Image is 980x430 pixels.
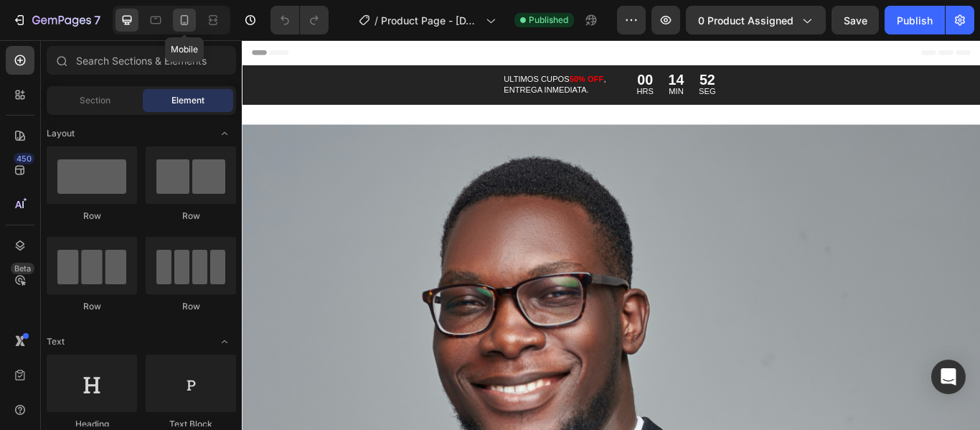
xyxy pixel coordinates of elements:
[532,38,552,55] div: 52
[213,122,236,145] span: Toggle open
[47,335,65,348] span: Text
[931,360,966,394] div: Open Intercom Messenger
[885,6,945,34] button: Publish
[146,300,236,313] div: Row
[844,14,867,27] span: Save
[532,55,552,67] p: SEG
[94,11,100,29] p: 7
[460,38,479,55] div: 00
[897,13,933,28] div: Publish
[213,330,236,353] span: Toggle open
[305,40,430,65] p: ULTIMOS CUPOS , ENTREGA INMEDIATA.
[496,55,515,67] p: MIN
[529,14,568,27] span: Published
[374,13,378,28] span: /
[831,6,879,34] button: Save
[496,38,515,55] div: 14
[80,94,110,107] span: Section
[171,94,204,107] span: Element
[47,127,75,140] span: Layout
[686,6,826,34] button: 0 product assigned
[47,300,137,313] div: Row
[270,6,329,34] div: Undo/Redo
[381,40,421,51] strong: 50% OFF
[6,6,107,34] button: 7
[698,13,793,28] span: 0 product assigned
[146,210,236,223] div: Row
[242,40,980,430] iframe: Design area
[11,263,34,274] div: Beta
[47,210,137,223] div: Row
[47,46,236,75] input: Search Sections & Elements
[460,55,479,67] p: HRS
[14,153,34,164] div: 450
[381,13,480,28] span: Product Page - [DATE] 12:30:46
